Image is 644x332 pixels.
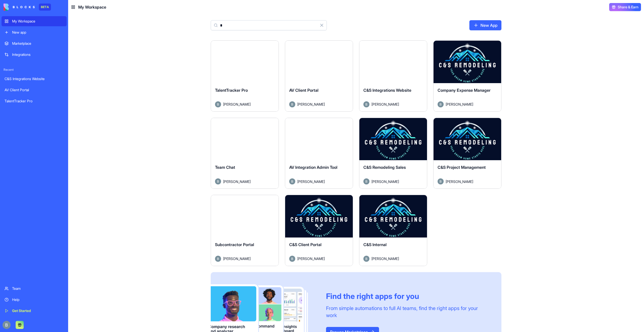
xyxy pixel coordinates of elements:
[289,165,337,170] span: AV Integration Admin Tool
[289,178,295,184] img: Avatar
[215,165,235,170] span: Team Chat
[12,297,64,302] div: Help
[609,3,641,11] button: Share & Earn
[446,179,473,184] span: [PERSON_NAME]
[215,101,221,107] img: Avatar
[215,178,221,184] img: Avatar
[2,74,67,84] a: C&S Integrations Website
[12,52,64,57] div: Integrations
[211,40,279,112] a: TalentTracker ProAvatar[PERSON_NAME]
[363,165,406,170] span: C&S Remodeling Sales
[211,118,279,189] a: Team ChatAvatar[PERSON_NAME]
[359,118,427,189] a: C&S Remodeling SalesAvatar[PERSON_NAME]
[618,5,638,10] span: Share & Earn
[215,256,221,262] img: Avatar
[215,88,248,93] span: TalentTracker Pro
[2,96,67,106] a: TalentTracker Pro
[2,68,67,72] span: Recent
[4,4,51,11] a: BETA
[12,308,64,313] div: Get Started
[433,118,501,189] a: C&S Project ManagementAvatar[PERSON_NAME]
[2,16,67,26] a: My Workspace
[289,101,295,107] img: Avatar
[2,27,67,37] a: New app
[363,256,369,262] img: Avatar
[289,88,318,93] span: AV Client Portal
[326,305,489,319] div: From simple automations to full AI teams, find the right apps for your work
[5,87,64,92] div: AV Client Portal
[285,40,353,112] a: AV Client PortalAvatar[PERSON_NAME]
[5,76,64,81] div: C&S Integrations Website
[433,40,501,112] a: Company Expense ManagerAvatar[PERSON_NAME]
[5,99,64,104] div: TalentTracker Pro
[297,102,325,107] span: [PERSON_NAME]
[359,40,427,112] a: C&S Integrations WebsiteAvatar[PERSON_NAME]
[2,283,67,294] a: Team
[285,118,353,189] a: AV Integration Admin ToolAvatar[PERSON_NAME]
[2,306,67,316] a: Get Started
[326,292,489,301] div: Find the right apps for you
[39,4,51,11] div: BETA
[12,19,64,24] div: My Workspace
[438,101,444,107] img: Avatar
[297,179,325,184] span: [PERSON_NAME]
[78,4,106,10] span: My Workspace
[469,20,501,30] a: New App
[438,178,444,184] img: Avatar
[223,256,251,261] span: [PERSON_NAME]
[223,102,251,107] span: [PERSON_NAME]
[446,102,473,107] span: [PERSON_NAME]
[289,242,321,247] span: C&S Client Portal
[371,256,399,261] span: [PERSON_NAME]
[211,195,279,266] a: Subcontractor PortalAvatar[PERSON_NAME]
[363,178,369,184] img: Avatar
[438,88,491,93] span: Company Expense Manager
[2,50,67,60] a: Integrations
[223,179,251,184] span: [PERSON_NAME]
[289,256,295,262] img: Avatar
[2,38,67,49] a: Marketplace
[12,41,64,46] div: Marketplace
[2,85,67,95] a: AV Client Portal
[12,30,64,35] div: New app
[438,165,486,170] span: C&S Project Management
[4,4,35,11] img: logo
[371,102,399,107] span: [PERSON_NAME]
[12,286,64,291] div: Team
[363,242,387,247] span: C&S Internal
[285,195,353,266] a: C&S Client PortalAvatar[PERSON_NAME]
[297,256,325,261] span: [PERSON_NAME]
[215,242,254,247] span: Subcontractor Portal
[3,321,11,329] img: ACg8ocIug40qN1SCXJiinWdltW7QsPxROn8ZAVDlgOtPD8eQfXIZmw=s96-c
[371,179,399,184] span: [PERSON_NAME]
[2,295,67,305] a: Help
[363,88,411,93] span: C&S Integrations Website
[359,195,427,266] a: C&S InternalAvatar[PERSON_NAME]
[363,101,369,107] img: Avatar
